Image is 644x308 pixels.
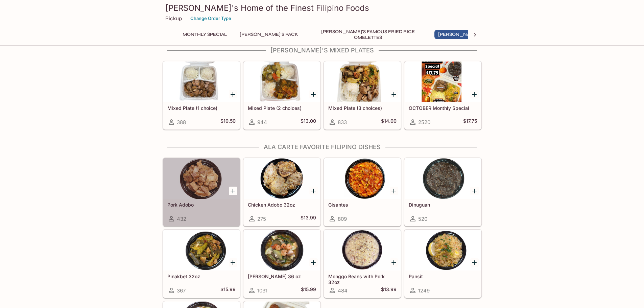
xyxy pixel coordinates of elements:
span: 809 [338,216,347,222]
button: [PERSON_NAME]'s Mixed Plates [434,30,521,39]
button: Change Order Type [187,13,234,24]
button: Add Mixed Plate (1 choice) [229,90,237,98]
a: Pansit1249 [404,230,481,298]
h4: Ala Carte Favorite Filipino Dishes [163,143,482,151]
span: 520 [418,216,427,222]
div: Chicken Adobo 32oz [244,158,320,199]
button: Add Mixed Plate (2 choices) [309,90,318,98]
a: Mixed Plate (1 choice)388$10.50 [163,61,240,129]
h5: $15.99 [220,286,236,294]
h5: Mixed Plate (1 choice) [167,105,236,111]
span: 484 [338,287,348,294]
a: Chicken Adobo 32oz275$13.99 [243,158,320,226]
button: Add Chicken Adobo 32oz [309,187,318,195]
div: OCTOBER Monthly Special [405,62,481,102]
button: [PERSON_NAME]'s Famous Fried Rice Omelettes [307,30,429,39]
a: OCTOBER Monthly Special2520$17.75 [404,61,481,129]
a: Mixed Plate (3 choices)833$14.00 [324,61,401,129]
button: Add Mixed Plate (3 choices) [390,90,398,98]
h5: $14.00 [381,118,397,126]
button: Add Gisantes [390,187,398,195]
h5: Pansit [409,274,477,279]
button: [PERSON_NAME]'s Pack [236,30,302,39]
div: Pinakbet 32oz [163,230,240,270]
h5: Pork Adobo [167,202,236,208]
p: Pickup [165,15,182,22]
h5: Dinuguan [409,202,477,208]
h5: Pinakbet 32oz [167,274,236,279]
h4: [PERSON_NAME]'s Mixed Plates [163,47,482,54]
h5: $10.50 [220,118,236,126]
h5: Mixed Plate (3 choices) [328,105,397,111]
div: Pansit [405,230,481,270]
span: 833 [338,119,347,125]
a: Dinuguan520 [404,158,481,226]
a: Mixed Plate (2 choices)944$13.00 [243,61,320,129]
a: Gisantes809 [324,158,401,226]
h5: Gisantes [328,202,397,208]
span: 432 [177,216,186,222]
button: Add Dinuguan [470,187,479,195]
h5: Chicken Adobo 32oz [248,202,316,208]
div: Sari Sari 36 oz [244,230,320,270]
div: Dinuguan [405,158,481,199]
a: [PERSON_NAME] 36 oz1031$15.99 [243,230,320,298]
h5: $13.00 [301,118,316,126]
a: Monggo Beans with Pork 32oz484$13.99 [324,230,401,298]
span: 275 [257,216,266,222]
h5: $13.99 [381,286,397,294]
div: Mixed Plate (2 choices) [244,62,320,102]
div: Monggo Beans with Pork 32oz [324,230,401,270]
span: 1031 [257,287,267,294]
button: Add OCTOBER Monthly Special [470,90,479,98]
h5: $13.99 [301,215,316,223]
span: 388 [177,119,186,125]
button: Add Sari Sari 36 oz [309,258,318,267]
h5: OCTOBER Monthly Special [409,105,477,111]
button: Add Monggo Beans with Pork 32oz [390,258,398,267]
a: Pork Adobo432 [163,158,240,226]
div: Mixed Plate (1 choice) [163,62,240,102]
button: Add Pansit [470,258,479,267]
button: Monthly Special [179,30,231,39]
h5: $17.75 [463,118,477,126]
h5: $15.99 [301,286,316,294]
h5: Monggo Beans with Pork 32oz [328,274,397,285]
button: Add Pork Adobo [229,187,237,195]
div: Gisantes [324,158,401,199]
h5: [PERSON_NAME] 36 oz [248,274,316,279]
button: Add Pinakbet 32oz [229,258,237,267]
span: 1249 [418,287,430,294]
span: 2520 [418,119,430,125]
a: Pinakbet 32oz367$15.99 [163,230,240,298]
div: Pork Adobo [163,158,240,199]
h3: [PERSON_NAME]'s Home of the Finest Filipino Foods [165,3,479,13]
div: Mixed Plate (3 choices) [324,62,401,102]
span: 944 [257,119,267,125]
span: 367 [177,287,186,294]
h5: Mixed Plate (2 choices) [248,105,316,111]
